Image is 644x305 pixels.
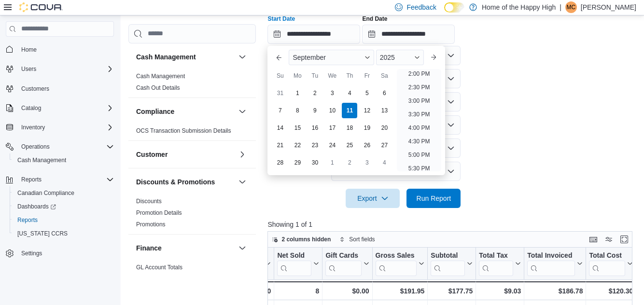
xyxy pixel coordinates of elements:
span: Discounts [136,197,162,205]
button: Operations [2,140,118,153]
div: Finance [128,262,256,289]
h3: Compliance [136,107,174,116]
label: End Date [362,15,387,23]
div: day-4 [342,85,357,101]
div: day-1 [290,85,305,101]
span: Canadian Compliance [14,187,114,199]
div: Cash Management [128,70,256,97]
button: Compliance [237,106,248,117]
span: Settings [21,250,42,257]
button: Open list of options [447,52,455,59]
button: Discounts & Promotions [237,176,248,188]
p: [PERSON_NAME] [581,1,636,13]
div: September, 2025 [271,84,393,171]
div: $9.03 [479,285,521,297]
li: 2:00 PM [405,68,434,80]
div: day-10 [324,103,340,118]
div: day-5 [359,85,375,101]
div: day-6 [377,85,392,101]
div: Total Cost [589,251,626,276]
span: Dashboards [17,203,56,210]
div: $120.30 [589,285,633,297]
span: Reports [17,174,114,185]
button: Gross Sales [376,251,425,276]
label: Start Date [267,15,295,23]
div: Discounts & Promotions [128,195,256,234]
a: Customers [17,83,53,95]
button: Reports [2,173,118,186]
button: Finance [136,243,235,253]
div: day-7 [272,103,288,118]
div: Subtotal [431,251,465,260]
div: day-24 [324,138,340,153]
span: Users [21,65,36,73]
div: day-2 [342,155,357,170]
div: Matthew Cracknell [565,1,577,13]
button: Inventory [2,121,118,134]
div: Button. Open the year selector. 2025 is currently selected. [376,50,424,65]
div: Sa [377,68,392,83]
div: Compliance [128,125,256,140]
div: day-23 [307,138,322,153]
div: Subtotal [431,251,465,276]
span: Promotions [136,221,166,228]
button: Cash Management [136,52,235,62]
span: [US_STATE] CCRS [17,230,68,237]
li: 4:30 PM [405,136,434,147]
div: Mo [290,68,305,83]
span: Run Report [417,194,451,203]
div: day-9 [307,103,322,118]
div: day-25 [342,138,357,153]
button: Customers [2,82,118,96]
button: Total Tax [479,251,521,276]
button: Catalog [17,102,45,114]
div: day-1 [324,155,340,170]
button: Total Cost [589,251,633,276]
h3: Cash Management [136,52,196,62]
button: [US_STATE] CCRS [10,227,118,240]
div: Total Tax [479,251,514,276]
li: 3:00 PM [405,95,434,107]
span: September [293,54,325,61]
h3: Discounts & Promotions [136,177,215,187]
button: Subtotal [431,251,473,276]
span: Sort fields [349,236,375,243]
div: day-19 [359,120,375,136]
div: Total Cost [589,251,626,260]
div: Gift Card Sales [326,251,362,276]
div: day-14 [272,120,288,136]
span: Home [17,43,114,55]
span: Reports [14,214,114,226]
p: Showing 1 of 1 [267,220,636,229]
div: day-29 [290,155,305,170]
span: Washington CCRS [14,228,114,239]
ul: Time [397,69,441,171]
a: [US_STATE] CCRS [14,228,71,239]
div: day-31 [272,85,288,101]
button: Canadian Compliance [10,186,118,200]
button: Keyboard shortcuts [588,234,599,245]
button: Reports [17,174,45,185]
a: GL Account Totals [136,264,182,271]
div: Th [342,68,357,83]
div: day-12 [359,103,375,118]
button: Cash Management [237,51,248,63]
a: Cash Out Details [136,84,180,91]
div: day-16 [307,120,322,136]
button: Settings [2,246,118,260]
nav: Complex example [6,39,114,286]
li: 4:00 PM [405,122,434,134]
h3: Finance [136,243,162,253]
span: GL Account Totals [136,263,182,271]
img: Cova [19,2,63,12]
span: 2 columns hidden [281,236,331,243]
input: Dark Mode [444,2,464,13]
p: Home of the Happy High [482,1,556,13]
div: day-15 [290,120,305,136]
div: day-21 [272,138,288,153]
li: 5:00 PM [405,149,434,161]
a: Home [17,44,41,55]
span: Customers [21,85,49,93]
button: Customer [237,149,248,160]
